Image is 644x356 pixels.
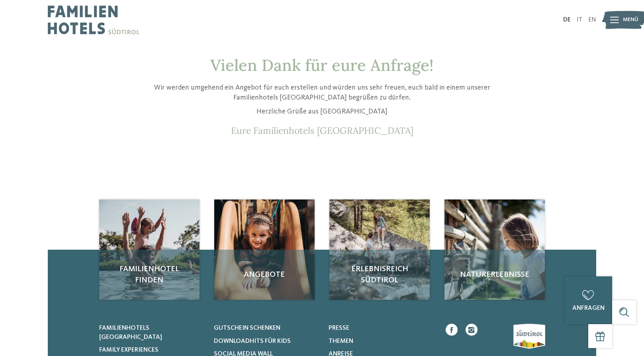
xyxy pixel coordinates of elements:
span: Gutschein schenken [214,325,280,331]
img: Anfrage [444,200,545,300]
a: Themen [329,337,433,346]
a: Anfrage Naturerlebnisse [444,200,545,300]
span: Downloadhits für Kids [214,338,291,344]
a: Anfrage Familienhotel finden [99,200,200,300]
span: Familienhotels [GEOGRAPHIC_DATA] [99,325,162,340]
a: Presse [329,324,433,333]
a: Anfrage Angebote [214,200,315,300]
a: DE [563,17,571,23]
img: Anfrage [214,200,315,300]
p: Wir werden umgehend ein Angebot für euch erstellen und würden uns sehr freuen, euch bald in einem... [133,83,511,103]
a: Gutschein schenken [214,324,319,333]
a: Downloadhits für Kids [214,337,319,346]
span: Vielen Dank für eure Anfrage! [210,55,434,75]
span: Presse [329,325,349,331]
p: Eure Familienhotels [GEOGRAPHIC_DATA] [133,125,511,136]
span: Erlebnisreich Südtirol [337,264,422,286]
a: IT [577,17,582,23]
img: Anfrage [329,200,430,300]
span: Menü [623,16,638,24]
span: Familienhotel finden [107,264,192,286]
span: anfragen [572,305,605,311]
span: Themen [329,338,353,344]
a: Familienhotels [GEOGRAPHIC_DATA] [99,324,204,342]
span: Naturerlebnisse [452,269,537,280]
img: Anfrage [99,200,200,300]
p: Herzliche Grüße aus [GEOGRAPHIC_DATA] [133,107,511,117]
a: Anfrage Erlebnisreich Südtirol [329,200,430,300]
span: Family Experiences [99,347,159,353]
a: EN [588,17,596,23]
a: anfragen [564,276,612,324]
span: Angebote [222,269,307,280]
a: Family Experiences [99,346,204,354]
